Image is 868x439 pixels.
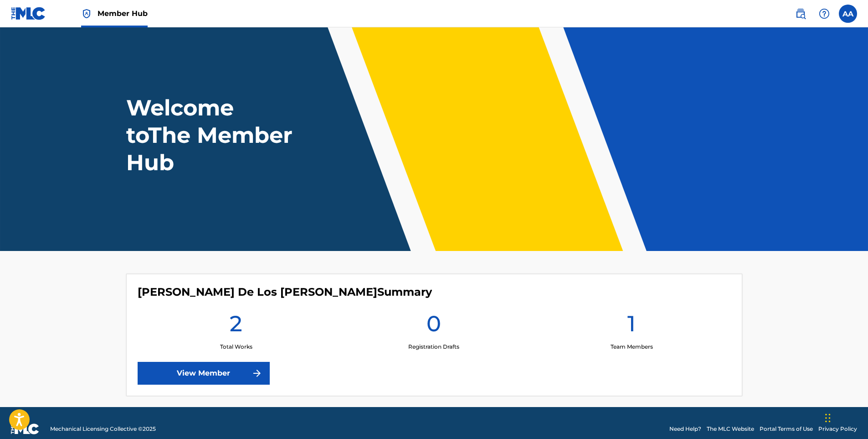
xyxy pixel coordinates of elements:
[760,425,813,433] a: Portal Terms of Use
[230,310,242,343] h1: 2
[815,5,833,23] div: Help
[126,94,297,176] h1: Welcome to The Member Hub
[822,395,868,439] div: Widget de chat
[98,8,148,19] span: Member Hub
[11,7,46,20] img: MLC Logo
[795,8,806,19] img: search
[138,362,270,385] a: View Member
[819,8,830,19] img: help
[627,310,636,343] h1: 1
[11,423,39,434] img: logo
[818,425,857,433] a: Privacy Policy
[611,343,653,351] p: Team Members
[220,343,252,351] p: Total Works
[81,8,92,19] img: Top Rightsholder
[426,310,441,343] h1: 0
[707,425,754,433] a: The MLC Website
[138,285,432,299] h4: Alfonso Raul Aranda De Los Santos
[50,425,156,433] span: Mechanical Licensing Collective © 2025
[252,368,262,379] img: f7272a7cc735f4ea7f67.svg
[408,343,459,351] p: Registration Drafts
[822,395,868,439] iframe: Chat Widget
[839,5,857,23] div: User Menu
[669,425,701,433] a: Need Help?
[791,5,810,23] a: Public Search
[825,404,831,432] div: Arrastrar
